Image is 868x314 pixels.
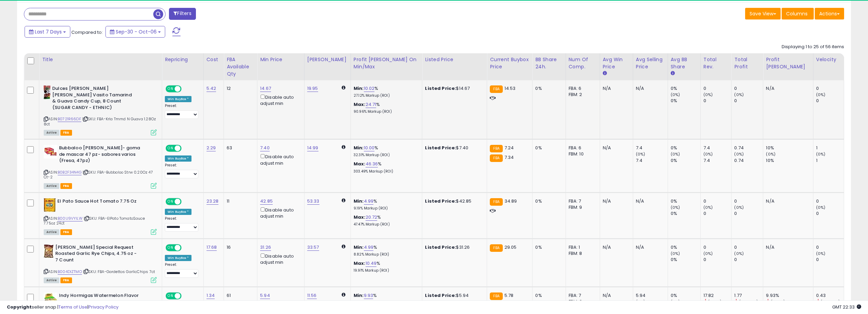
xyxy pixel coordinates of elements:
div: 0% [671,210,700,217]
button: Last 7 Days [25,26,70,38]
div: $31.26 [425,244,482,250]
p: 90.96% Markup (ROI) [354,109,417,114]
div: 0 [734,198,763,204]
div: % [354,214,417,227]
span: Columns [786,10,808,17]
span: FBA [60,277,72,283]
a: 2.29 [207,145,216,151]
small: (0%) [734,205,744,210]
small: (0%) [734,151,744,157]
div: Avg BB Share [671,56,698,70]
a: B004DIZTMO [58,269,82,275]
div: 0 [734,210,763,217]
span: 14.53 [504,85,516,92]
div: $7.40 [425,145,482,151]
div: % [354,244,417,257]
small: (0%) [671,151,680,157]
span: FBA [60,229,72,235]
div: 63 [227,145,252,151]
div: $14.67 [425,85,482,92]
span: All listings currently available for purchase on Amazon [44,183,59,189]
span: Compared to: [71,29,103,36]
div: 0% [671,145,700,151]
button: Filters [169,8,196,20]
div: 17.82 [703,292,731,299]
span: OFF [181,86,191,92]
a: 31.26 [260,244,271,251]
div: Win BuyBox * [165,209,191,215]
small: (0%) [703,205,713,210]
div: 0 [816,98,844,104]
small: Avg BB Share. [671,70,675,77]
b: Listed Price: [425,145,456,151]
div: % [354,101,417,114]
small: (0%) [816,251,826,256]
div: $42.85 [425,198,482,204]
b: Min: [354,198,364,204]
div: 10% [766,145,813,151]
div: 11 [227,198,252,204]
div: Listed Price [425,56,484,63]
div: 0% [671,292,700,299]
p: 8.82% Markup (ROI) [354,252,417,257]
div: 0% [535,198,560,204]
div: 7.4 [636,158,668,164]
b: Bubbaloo [PERSON_NAME]- goma de mascar 47 pz- sabores varios (Fresa, 47pz) [59,145,142,166]
div: FBA Available Qty [227,56,254,78]
a: 11.56 [307,292,317,299]
a: 19.95 [307,85,318,92]
div: Preset: [165,163,198,178]
b: Max: [354,101,366,108]
div: 16 [227,244,252,250]
div: 0 [703,85,731,92]
div: ASIN: [44,145,157,188]
span: | SKU: FBA-ElPato TomatoSauce 7.75oz 24ct [44,216,145,226]
p: 47.47% Markup (ROI) [354,222,417,227]
div: FBA: 7 [569,292,595,299]
div: 0% [535,244,560,250]
div: % [354,85,417,98]
img: 51olcK5GEYL._SL40_.jpg [44,244,54,258]
small: (0%) [636,151,645,157]
small: FBA [490,292,502,300]
div: Win BuyBox * [165,96,191,102]
div: 0 [734,98,763,104]
div: 0% [671,198,700,204]
span: | SKU: FBA-Krla Tmrnd N Guava 1.28Oz 8ct [44,116,156,126]
button: Columns [782,8,814,19]
small: (0%) [671,251,680,256]
div: Repricing [165,56,201,63]
div: 0.74 [734,158,763,164]
div: 0 [816,198,844,204]
a: 10.00 [364,145,375,151]
a: 46.36 [366,161,378,167]
div: N/A [636,85,663,92]
div: N/A [636,198,663,204]
b: Indy Hormigas Watermelon Flavor Candies with Bittersweet and Spicy Powder [59,292,142,313]
div: FBA: 1 [569,244,595,250]
div: 1.77 [734,292,763,299]
span: ON [166,293,175,299]
div: 7.4 [703,145,731,151]
div: 9.93% [766,292,813,299]
div: seller snap | | [7,304,118,311]
div: 0 [703,244,731,250]
div: Num of Comp. [569,56,597,70]
div: 0% [671,85,700,92]
b: Min: [354,145,364,151]
div: Total Rev. [703,56,729,70]
p: 27.12% Markup (ROI) [354,93,417,98]
div: 0 [703,257,731,263]
div: ASIN: [44,198,157,234]
div: FBA: 6 [569,145,595,151]
span: FBA [60,130,72,136]
div: % [354,198,417,211]
small: (0%) [671,205,680,210]
div: ASIN: [44,85,157,135]
div: 0 [703,98,731,104]
span: OFF [181,199,191,205]
div: 0.43 [816,292,844,299]
div: 0 [703,210,731,217]
p: 32.31% Markup (ROI) [354,153,417,158]
a: 5.42 [207,85,216,92]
